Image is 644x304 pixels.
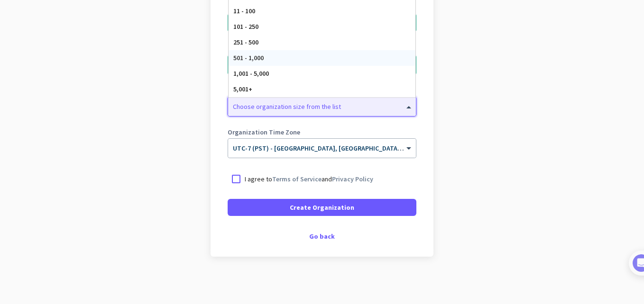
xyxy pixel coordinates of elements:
a: Privacy Policy [332,175,373,183]
label: Organization language [228,45,297,52]
label: Organization Size (Optional) [228,87,416,94]
button: Create Organization [228,199,416,216]
a: Terms of Service [272,175,322,183]
div: Go back [228,233,416,240]
span: 5,001+ [233,85,252,93]
label: Phone Number [228,4,416,10]
span: Create Organization [290,203,354,212]
span: 11 - 100 [233,7,255,15]
span: 101 - 250 [233,22,258,31]
span: 251 - 500 [233,38,258,46]
p: I agree to and [245,174,373,184]
label: Organization Time Zone [228,129,416,135]
span: 1,001 - 5,000 [233,69,269,78]
span: 501 - 1,000 [233,54,264,62]
input: 201-555-0123 [228,13,416,32]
